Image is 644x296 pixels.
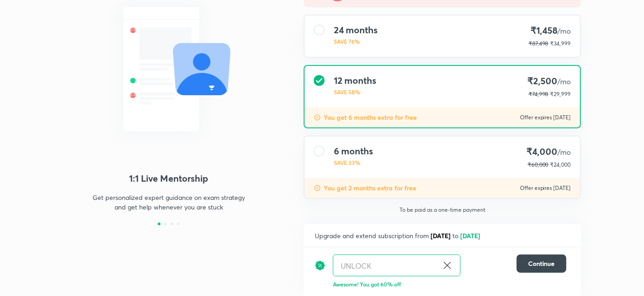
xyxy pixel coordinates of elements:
[314,114,321,121] img: discount
[315,231,482,240] span: Upgrade and extend subscription from to
[528,75,571,87] h4: ₹2,500
[529,40,549,48] p: ₹87,498
[528,161,549,169] p: ₹60,000
[334,88,376,96] p: SAVE 58%
[527,146,571,158] h4: ₹4,000
[334,75,376,86] h4: 12 months
[89,193,248,212] p: Get personalized expert guidance on exam strategy and get help whenever you are stuck
[334,146,373,157] h4: 6 months
[334,25,378,36] h4: 24 months
[324,184,416,193] p: You get 2 months extra for free
[557,77,571,86] span: /mo
[520,184,571,192] p: Offer expires [DATE]
[517,255,566,273] button: Continue
[314,184,321,192] img: discount
[551,91,571,97] span: ₹29,999
[63,172,275,185] h4: 1:1 Live Mentorship
[529,25,571,37] h4: ₹1,458
[551,161,571,168] span: ₹24,000
[431,231,451,240] span: [DATE]
[528,259,555,268] span: Continue
[551,40,571,47] span: ₹34,999
[529,90,549,98] p: ₹74,998
[333,280,566,288] p: Awesome! You got 60% off
[334,158,373,167] p: SAVE 33%
[557,147,571,157] span: /mo
[557,26,571,36] span: /mo
[333,255,438,276] input: Have a referral code?
[520,114,571,121] p: Offer expires [DATE]
[324,113,417,122] p: You get 6 months extra for free
[296,206,588,214] p: To be paid as a one-time payment
[334,37,378,46] p: SAVE 76%
[460,231,480,240] span: [DATE]
[315,255,326,276] img: discount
